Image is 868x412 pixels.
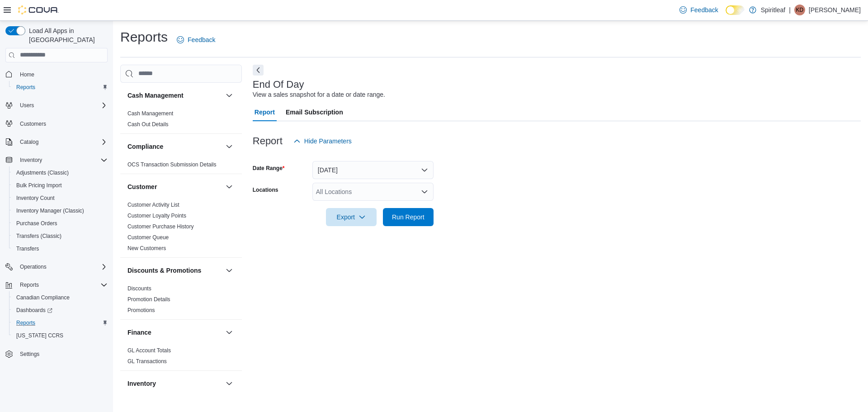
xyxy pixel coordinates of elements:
[13,231,65,242] a: Transfers (Classic)
[20,120,46,128] span: Customers
[13,292,108,303] span: Canadian Compliance
[127,202,179,208] a: Customer Activity List
[16,118,50,129] a: Customers
[127,245,166,251] a: New Customers
[18,5,59,14] img: Cova
[13,193,108,204] span: Inventory Count
[16,319,35,327] span: Reports
[13,205,108,216] span: Inventory Manager (Classic)
[253,90,385,99] div: View a sales snapshot for a date or date range.
[224,181,235,192] button: Customer
[127,285,151,292] span: Discounts
[224,327,235,338] button: Finance
[286,103,343,121] span: Email Subscription
[127,285,151,292] a: Discounts
[9,291,111,304] button: Canadian Compliance
[127,296,170,303] span: Promotion Details
[127,91,222,100] button: Cash Management
[13,82,108,93] span: Reports
[16,332,63,339] span: [US_STATE] CCRS
[796,5,804,15] span: KD
[326,208,377,226] button: Export
[16,245,39,252] span: Transfers
[127,182,157,191] h3: Customer
[2,347,111,360] button: Settings
[9,304,111,317] a: Dashboards
[2,260,111,273] button: Operations
[127,379,222,388] button: Inventory
[16,232,61,240] span: Transfers (Classic)
[13,243,42,254] a: Transfers
[2,154,111,166] button: Inventory
[127,182,222,191] button: Customer
[127,347,171,354] a: GL Account Totals
[253,65,264,76] button: Next
[13,218,108,229] span: Purchase Orders
[304,137,352,146] span: Hide Parameters
[2,68,111,81] button: Home
[127,307,155,313] a: Promotions
[253,186,278,194] label: Locations
[9,166,111,179] button: Adjustments (Classic)
[127,347,171,354] span: GL Account Totals
[127,161,217,168] span: OCS Transaction Submission Details
[13,243,108,254] span: Transfers
[253,79,304,90] h3: End Of Day
[127,213,186,219] a: Customer Loyalty Points
[120,199,242,257] div: Customer
[789,5,791,15] p: |
[2,136,111,148] button: Catalog
[224,90,235,101] button: Cash Management
[253,136,283,147] h3: Report
[676,1,722,19] a: Feedback
[127,161,217,168] a: OCS Transaction Submission Details
[127,91,184,100] h3: Cash Management
[127,223,194,230] a: Customer Purchase History
[127,142,163,151] h3: Compliance
[9,81,111,94] button: Reports
[2,117,111,130] button: Customers
[13,305,108,316] span: Dashboards
[127,110,173,117] span: Cash Management
[290,132,355,150] button: Hide Parameters
[16,307,52,314] span: Dashboards
[127,328,151,337] h3: Finance
[16,261,108,272] span: Operations
[16,155,108,166] span: Inventory
[13,205,88,216] a: Inventory Manager (Classic)
[16,69,108,80] span: Home
[16,137,42,147] button: Catalog
[20,281,39,289] span: Reports
[127,234,169,241] span: Customer Queue
[16,220,57,227] span: Purchase Orders
[9,230,111,242] button: Transfers (Classic)
[16,69,38,80] a: Home
[13,292,73,303] a: Canadian Compliance
[392,213,425,222] span: Run Report
[13,317,108,328] span: Reports
[16,100,38,111] button: Users
[16,182,62,189] span: Bulk Pricing Import
[16,118,108,129] span: Customers
[13,231,108,242] span: Transfers (Classic)
[16,279,108,290] span: Reports
[13,180,108,191] span: Bulk Pricing Import
[16,137,108,147] span: Catalog
[255,103,275,121] span: Report
[690,5,718,14] span: Feedback
[16,84,35,91] span: Reports
[16,155,46,166] button: Inventory
[13,180,66,191] a: Bulk Pricing Import
[127,121,169,128] span: Cash Out Details
[2,99,111,112] button: Users
[120,28,168,46] h1: Reports
[13,82,39,93] a: Reports
[809,5,861,15] p: [PERSON_NAME]
[127,266,222,275] button: Discounts & Promotions
[16,207,84,214] span: Inventory Manager (Classic)
[224,378,235,389] button: Inventory
[127,328,222,337] button: Finance
[224,265,235,276] button: Discounts & Promotions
